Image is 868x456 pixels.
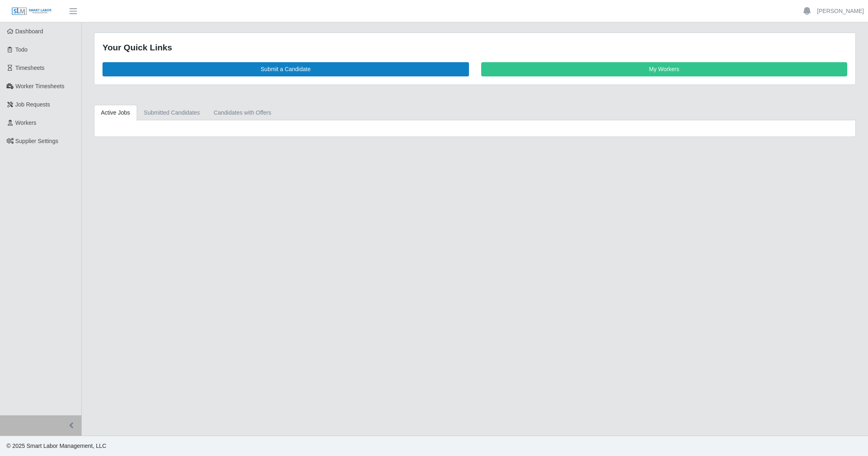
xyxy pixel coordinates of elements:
a: Candidates with Offers [207,105,278,121]
span: Timesheets [15,65,45,71]
div: Your Quick Links [103,41,847,54]
span: © 2025 Smart Labor Management, LLC [7,443,106,449]
a: [PERSON_NAME] [817,7,864,15]
a: Active Jobs [94,105,137,121]
span: Supplier Settings [15,138,59,144]
img: SLM Logo [11,7,52,16]
span: Todo [15,46,28,53]
span: Worker Timesheets [15,83,64,89]
span: Job Requests [15,101,50,108]
span: Workers [15,119,37,126]
a: My Workers [481,62,848,76]
a: Submitted Candidates [137,105,207,121]
a: Submit a Candidate [103,62,469,76]
span: Dashboard [15,28,44,35]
